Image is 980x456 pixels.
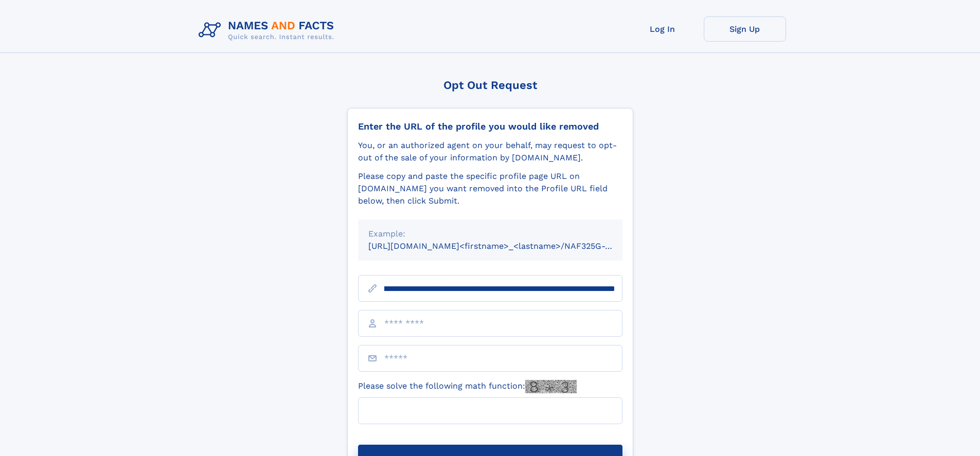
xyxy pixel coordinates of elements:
[194,16,343,44] img: Logo Names and Facts
[704,16,786,42] a: Sign Up
[368,241,642,251] small: [URL][DOMAIN_NAME]<firstname>_<lastname>/NAF325G-xxxxxxxx
[621,16,704,42] a: Log In
[358,121,622,132] div: Enter the URL of the profile you would like removed
[368,228,612,240] div: Example:
[347,79,633,92] div: Opt Out Request
[358,139,622,164] div: You, or an authorized agent on your behalf, may request to opt-out of the sale of your informatio...
[358,170,622,207] div: Please copy and paste the specific profile page URL on [DOMAIN_NAME] you want removed into the Pr...
[358,380,577,393] label: Please solve the following math function:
